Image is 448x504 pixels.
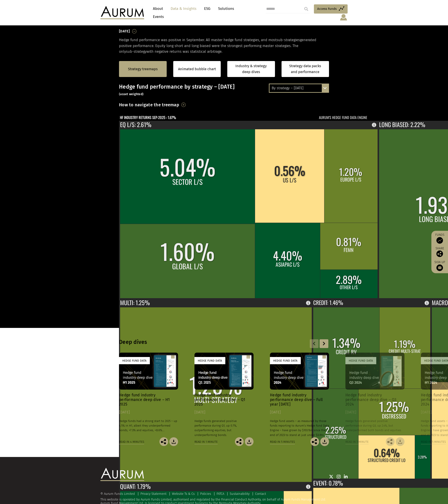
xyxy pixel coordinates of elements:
[151,13,164,21] a: Events
[140,492,166,496] a: Privacy Statement
[172,492,195,496] a: Website Ts & Cs
[434,260,446,271] a: Sign up
[436,264,443,271] img: Sign up to our newsletter
[270,409,329,415] div: [DATE]
[202,5,213,13] a: ESG
[329,474,333,479] img: Twitter icon
[126,49,147,54] span: sub-strategy
[235,437,244,446] img: Share this post
[255,492,266,496] a: Contact
[436,250,443,257] img: Share this post
[434,247,446,257] div: Share
[194,439,218,444] div: Read in 1 minute
[345,409,404,415] div: [DATE]
[345,439,369,444] div: Read in 1 minute
[119,419,178,432] p: Hedge funds had a strong start to 2025 – up 4.5% in H1, albeit they underperformed bonds, +7.3% a...
[119,37,329,54] p: Hedge fund performance was positive in September. All master hedge fund strategies, and most gene...
[339,14,348,21] img: account-icon.svg
[270,439,295,444] div: Read in 5 minutes
[276,38,300,42] span: sub-strategies
[119,28,130,35] h3: [DATE]
[227,61,275,77] a: Industry & strategy deep dives
[119,357,150,364] div: Hedge Fund Data
[320,437,329,446] img: Download Article
[119,439,144,444] div: Read in 4 minutes
[194,353,254,437] a: Hedge Fund Data Hedge fund industry performance deep dive – Q1 2025 [DATE] Hedge funds generated ...
[128,66,158,72] a: Strategy treemaps
[119,92,143,96] small: (asset weighted)
[200,492,211,496] a: Policies
[386,437,395,446] img: Share this post
[269,84,328,92] div: By strategy – [DATE]
[216,5,236,13] a: Solutions
[345,419,404,432] p: Hedge funds generated positive performance during Q3, up 2.4%, but underperformed both bonds and ...
[194,419,254,437] p: Hedge funds generated positive performance during Q1, up 0.7%, outperforming equities, but underp...
[168,5,199,13] a: Data & Insights
[119,353,178,437] a: Hedge Fund Data Hedge fund industry performance deep dive – H1 2025 [DATE] Hedge funds had a stro...
[119,393,178,407] h4: Hedge fund industry performance deep dive – H1 2025
[345,393,404,407] h4: Hedge fund industry performance deep dive – Q3 2024
[178,66,216,72] a: Animated bubble chart
[396,437,404,446] img: Download Article
[337,474,341,479] img: Instagram icon
[100,6,144,19] img: Aurum
[119,339,273,345] h3: Deep dives
[159,437,168,446] img: Share this post
[282,61,329,77] a: Strategy data packs and performance
[270,419,329,437] p: Hedge fund assets – as measured by those funds reporting to Aurum’s Hedge Fund Data Engine – have...
[100,492,137,495] div: © Aurum Funds Limited
[119,84,329,97] h3: Hedge fund performance by strategy – [DATE]
[194,393,254,407] h4: Hedge fund industry performance deep dive – Q1 2025
[245,437,254,446] img: Download Article
[302,5,311,13] input: Submit
[194,357,225,364] div: Hedge Fund Data
[119,409,178,415] div: [DATE]
[100,468,144,481] img: Aurum Logo
[270,393,329,407] h4: Hedge fund industry performance deep dive – Full year [DATE]
[310,437,319,446] img: Share this post
[194,409,254,415] div: [DATE]
[230,492,250,496] a: Sustainability
[270,357,301,364] div: Hedge Fund Data
[436,237,443,244] img: Access Funds
[421,439,446,444] div: Read in 5 minutes
[169,437,178,446] img: Download Article
[270,353,329,437] a: Hedge Fund Data Hedge fund industry performance deep dive – Full year [DATE] [DATE] Hedge fund as...
[314,4,348,14] a: Access Funds
[434,233,446,244] a: Funds
[344,474,348,479] img: Linkedin icon
[317,6,337,11] span: Access Funds
[217,492,224,496] a: FATCA
[119,101,179,108] h3: How to navigate the treemap
[345,357,376,364] div: Hedge Fund Data
[151,5,165,13] a: About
